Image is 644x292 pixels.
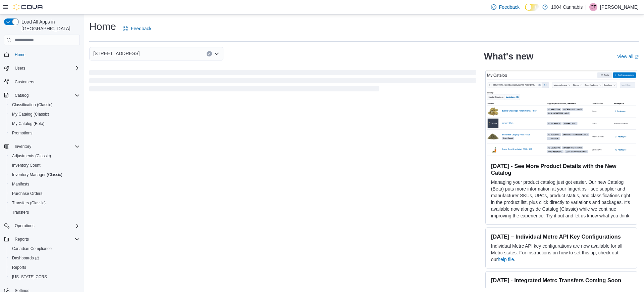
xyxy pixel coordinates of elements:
[484,51,533,62] h2: What's new
[9,273,80,281] span: Washington CCRS
[7,244,83,253] button: Canadian Compliance
[12,102,53,108] span: Classification (Classic)
[89,71,476,93] span: Loading
[9,254,80,262] span: Dashboards
[7,208,83,217] button: Transfers
[89,20,116,33] h1: Home
[635,55,639,59] svg: External link
[7,128,83,138] button: Promotions
[15,66,25,71] span: Users
[12,121,45,126] span: My Catalog (Beta)
[7,179,83,189] button: Manifests
[9,101,80,109] span: Classification (Classic)
[1,221,83,231] button: Operations
[9,161,43,169] a: Inventory Count
[9,171,65,179] a: Inventory Manager (Classic)
[7,272,83,282] button: [US_STATE] CCRS
[589,3,597,11] div: Cody Tomlinson
[1,64,83,73] button: Users
[9,120,47,128] a: My Catalog (Beta)
[525,4,539,11] input: Dark Mode
[488,0,522,14] a: Feedback
[9,129,35,137] a: Promotions
[9,199,80,207] span: Transfers (Classic)
[19,18,80,32] span: Load All Apps in [GEOGRAPHIC_DATA]
[9,110,52,118] a: My Catalog (Classic)
[9,129,80,137] span: Promotions
[491,277,632,284] h3: [DATE] - Integrated Metrc Transfers Coming Soon
[12,91,80,99] span: Catalog
[12,78,37,86] a: Customers
[12,246,52,251] span: Canadian Compliance
[12,78,80,86] span: Customers
[12,130,33,136] span: Promotions
[15,52,25,57] span: Home
[9,199,48,207] a: Transfers (Classic)
[499,4,520,10] span: Feedback
[525,11,525,11] span: Dark Mode
[12,153,51,159] span: Adjustments (Classic)
[93,49,140,57] span: [STREET_ADDRESS]
[7,198,83,208] button: Transfers (Classic)
[12,274,47,280] span: [US_STATE] CCRS
[12,91,31,99] button: Catalog
[7,100,83,110] button: Classification (Classic)
[12,64,80,72] span: Users
[12,142,34,151] button: Inventory
[9,171,80,179] span: Inventory Manager (Classic)
[9,110,80,118] span: My Catalog (Classic)
[9,245,80,253] span: Canadian Compliance
[7,151,83,161] button: Adjustments (Classic)
[214,51,219,56] button: Open list of options
[9,208,32,216] a: Transfers
[12,142,80,151] span: Inventory
[9,152,54,160] a: Adjustments (Classic)
[7,170,83,179] button: Inventory Manager (Classic)
[9,180,80,188] span: Manifests
[491,163,632,176] h3: [DATE] - See More Product Details with the New Catalog
[12,163,41,168] span: Inventory Count
[7,110,83,119] button: My Catalog (Classic)
[12,222,80,230] span: Operations
[15,144,31,149] span: Inventory
[1,235,83,244] button: Reports
[12,235,80,243] span: Reports
[491,243,632,263] p: Individual Metrc API key configurations are now available for all Metrc states. For instructions ...
[15,237,29,242] span: Reports
[585,3,587,11] p: |
[12,191,43,196] span: Purchase Orders
[131,25,151,32] span: Feedback
[9,190,45,198] a: Purchase Orders
[9,101,55,109] a: Classification (Classic)
[1,49,83,59] button: Home
[12,51,28,59] a: Home
[12,235,32,243] button: Reports
[7,253,83,263] a: Dashboards
[12,200,46,206] span: Transfers (Classic)
[7,189,83,198] button: Purchase Orders
[9,190,80,198] span: Purchase Orders
[15,79,34,85] span: Customers
[9,263,29,272] a: Reports
[1,91,83,100] button: Catalog
[9,161,80,169] span: Inventory Count
[15,223,35,228] span: Operations
[12,50,80,58] span: Home
[1,142,83,151] button: Inventory
[551,3,583,11] p: 1904 Cannabis
[600,3,639,11] p: [PERSON_NAME]
[12,265,26,270] span: Reports
[9,208,80,216] span: Transfers
[617,54,639,59] a: View allExternal link
[491,179,632,219] p: Managing your product catalog just got easier. Our new Catalog (Beta) puts more information at yo...
[12,255,39,261] span: Dashboards
[12,210,29,215] span: Transfers
[9,180,32,188] a: Manifests
[12,64,28,72] button: Users
[13,4,44,10] img: Cova
[9,254,42,262] a: Dashboards
[1,77,83,87] button: Customers
[491,233,632,240] h3: [DATE] – Individual Metrc API Key Configurations
[9,152,80,160] span: Adjustments (Classic)
[9,245,54,253] a: Canadian Compliance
